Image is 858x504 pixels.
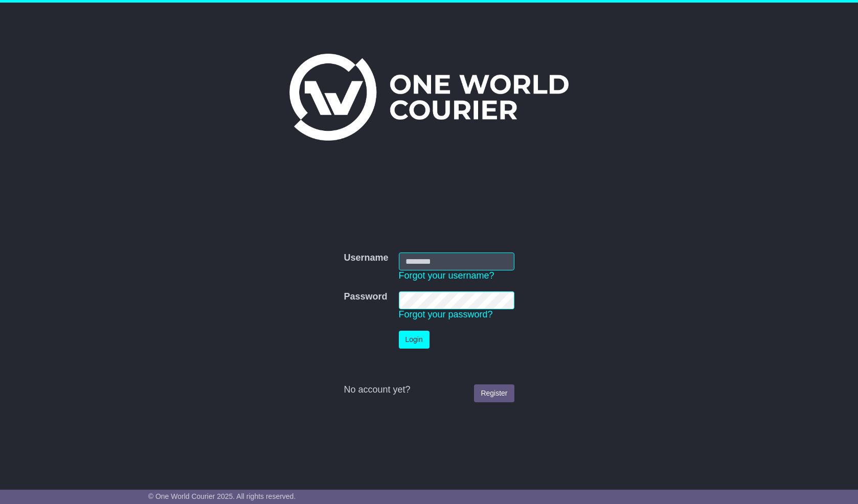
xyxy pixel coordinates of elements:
[148,492,296,500] span: © One World Courier 2025. All rights reserved.
[344,253,388,264] label: Username
[344,291,387,303] label: Password
[399,331,430,349] button: Login
[399,270,494,281] a: Forgot your username?
[474,384,514,402] a: Register
[344,384,514,396] div: No account yet?
[399,309,493,319] a: Forgot your password?
[289,54,569,141] img: One World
